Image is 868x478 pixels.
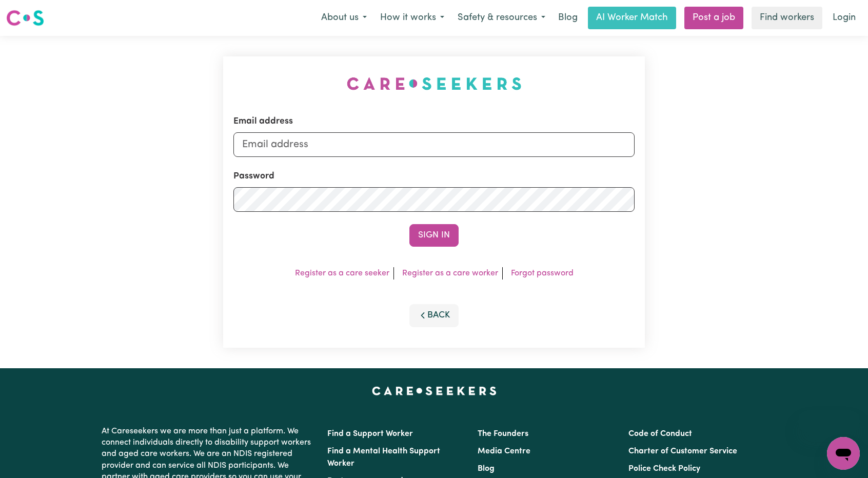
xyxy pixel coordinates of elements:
img: Careseekers logo [6,9,44,27]
a: Code of Conduct [628,430,692,438]
a: Blog [552,7,584,29]
a: Media Centre [478,447,530,455]
iframe: Message from company [798,410,860,433]
a: Careseekers home page [372,387,497,395]
iframe: Button to launch messaging window [827,437,860,470]
a: Find a Mental Health Support Worker [327,447,440,468]
a: Forgot password [511,269,574,277]
input: Email address [233,132,635,157]
label: Email address [233,115,293,128]
button: Safety & resources [451,7,552,29]
button: Back [409,304,459,327]
a: The Founders [478,430,528,438]
a: Post a job [684,7,743,29]
a: Careseekers logo [6,6,44,30]
label: Password [233,169,274,183]
a: Blog [478,465,495,473]
button: About us [314,7,373,29]
button: How it works [373,7,451,29]
a: Find a Support Worker [327,430,413,438]
a: Register as a care worker [402,269,498,277]
a: AI Worker Match [588,7,676,29]
a: Login [826,7,862,29]
button: Sign In [409,224,459,247]
a: Register as a care seeker [295,269,389,277]
a: Police Check Policy [628,465,700,473]
a: Find workers [752,7,822,29]
a: Charter of Customer Service [628,447,737,455]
